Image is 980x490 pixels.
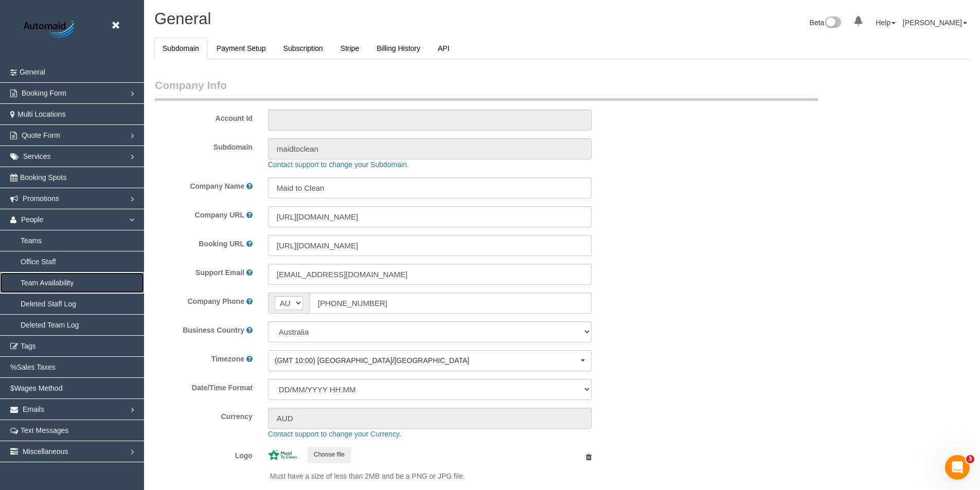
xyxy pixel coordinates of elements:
div: Contact support to change your Subdomain. [260,159,939,170]
button: Choose file [307,447,351,463]
iframe: Intercom live chat [945,455,970,480]
label: Date/Time Format [147,379,260,393]
legend: Company Info [155,78,818,101]
a: API [430,38,458,59]
label: Subdomain [147,138,260,152]
span: Promotions [23,194,59,203]
a: Help [876,19,896,27]
label: Support Email [195,267,244,278]
label: Booking URL [199,239,244,249]
span: People [21,215,44,224]
a: Payment Setup [208,38,274,59]
ol: Choose Timezone [268,350,592,371]
label: Currency [147,408,260,422]
img: 367b4035868b057e955216826a9f17c862141b21.jpeg [268,449,297,460]
label: Company Phone [188,296,244,306]
span: Booking Spots [20,173,66,182]
span: Multi Locations [17,110,65,118]
span: (GMT 10:00) [GEOGRAPHIC_DATA]/[GEOGRAPHIC_DATA] [275,355,579,366]
a: [PERSON_NAME] [903,19,967,27]
label: Account Id [147,110,260,123]
span: General [20,68,45,76]
span: Miscellaneous [23,447,68,456]
span: Services [23,152,51,160]
span: Booking Form [22,89,66,97]
label: Logo [147,447,260,461]
span: Tags [21,342,36,350]
label: Company Name [190,181,244,191]
span: Wages Method [14,384,63,392]
input: Phone [309,293,592,314]
a: Beta [810,19,842,27]
button: (GMT 10:00) [GEOGRAPHIC_DATA]/[GEOGRAPHIC_DATA] [268,350,592,371]
span: 3 [966,455,974,463]
label: Company URL [195,210,244,220]
img: New interface [824,16,841,30]
div: Contact support to change your Currency. [260,429,939,439]
label: Business Country [183,325,244,335]
a: Stripe [332,38,368,59]
a: Billing History [368,38,429,59]
a: Subscription [275,38,331,59]
span: Emails [23,405,44,413]
a: Subdomain [154,38,207,59]
img: Automaid Logo [18,18,82,41]
span: Quote Form [22,131,60,139]
label: Timezone [211,354,244,364]
p: Must have a size of less than 2MB and be a PNG or JPG file. [270,471,592,481]
span: Sales Taxes [16,363,55,371]
span: Text Messages [21,426,68,434]
span: General [154,10,211,28]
